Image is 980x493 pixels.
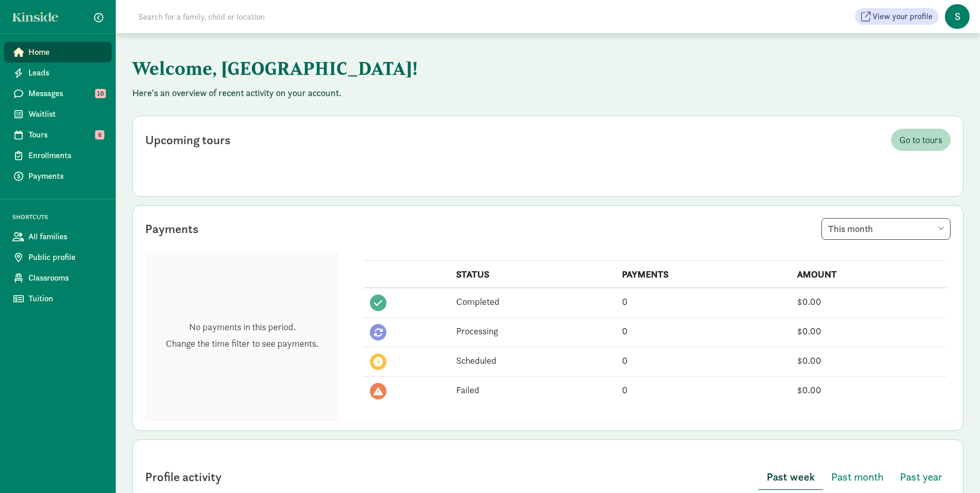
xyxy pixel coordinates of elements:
div: Scheduled [456,353,610,367]
div: Profile activity [145,468,222,486]
input: Search for a family, child or location [132,6,422,27]
div: Completed [456,295,610,309]
span: Tuition [28,292,103,305]
span: 10 [95,89,106,98]
a: Enrollments [4,145,112,166]
p: Here's an overview of recent activity on your account. [132,87,963,99]
span: Leads [28,67,103,79]
span: Messages [28,87,103,100]
button: View your profile [855,8,939,25]
div: $0.00 [797,295,940,309]
iframe: Chat Widget [928,443,980,493]
span: S [945,4,970,29]
a: All families [4,226,112,247]
a: Tours 6 [4,125,112,145]
div: $0.00 [797,353,940,367]
button: Past week [758,465,823,490]
span: Past month [831,469,883,485]
a: Classrooms [4,268,112,288]
div: 0 [622,383,785,397]
span: Go to tours [899,133,942,147]
span: 6 [95,130,104,140]
span: Home [28,46,103,58]
div: $0.00 [797,383,940,397]
div: $0.00 [797,324,940,338]
span: Classrooms [28,272,103,284]
p: No payments in this period. [166,321,318,333]
th: STATUS [450,261,616,288]
a: Home [4,42,112,63]
a: Tuition [4,288,112,309]
span: Enrollments [28,149,103,162]
span: Payments [28,170,103,182]
span: Past year [900,469,942,485]
div: 0 [622,295,785,309]
div: Processing [456,324,610,338]
div: 0 [622,324,785,338]
span: Past week [767,469,815,485]
span: Public profile [28,251,103,264]
p: Change the time filter to see payments. [166,337,318,350]
div: 0 [622,353,785,367]
h1: Welcome, [GEOGRAPHIC_DATA]! [132,50,644,87]
span: All families [28,230,103,243]
span: Waitlist [28,108,103,120]
span: View your profile [873,10,932,23]
a: Leads [4,63,112,83]
a: Payments [4,166,112,187]
div: Payments [145,220,198,238]
div: Upcoming tours [145,131,230,149]
div: Failed [456,383,610,397]
button: Past year [892,465,951,489]
a: Go to tours [891,129,951,151]
a: Public profile [4,247,112,268]
span: Tours [28,129,103,141]
button: Past month [823,465,892,489]
a: Waitlist [4,104,112,125]
a: Messages 10 [4,83,112,104]
th: AMOUNT [791,261,946,288]
th: PAYMENTS [616,261,791,288]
